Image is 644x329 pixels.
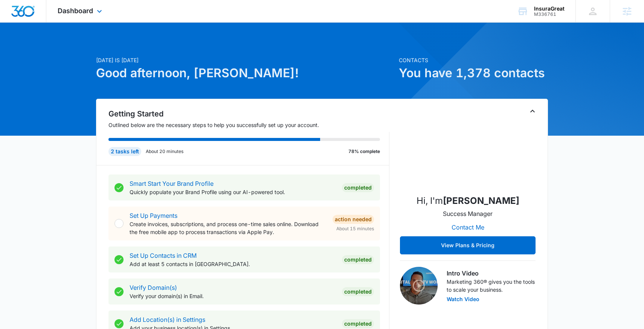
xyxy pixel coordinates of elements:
[130,284,177,291] a: Verify Domain(s)
[130,260,336,268] p: Add at least 5 contacts in [GEOGRAPHIC_DATA].
[342,319,374,328] div: Completed
[130,252,197,259] a: Set Up Contacts in CRM
[348,148,380,155] p: 78% complete
[130,188,336,196] p: Quickly populate your Brand Profile using our AI-powered tool.
[130,212,177,219] a: Set Up Payments
[130,292,336,300] p: Verify your domain(s) in Email.
[342,287,374,296] div: Completed
[336,225,374,232] span: About 15 minutes
[108,108,389,119] h2: Getting Started
[130,180,214,187] a: Smart Start Your Brand Profile
[400,267,438,305] img: Intro Video
[333,215,374,224] div: Action Needed
[528,107,537,116] button: Toggle Collapse
[58,7,93,15] span: Dashboard
[417,194,519,208] p: Hi, I'm
[130,220,327,236] p: Create invoices, subscriptions, and process one-time sales online. Download the free mobile app t...
[447,297,479,302] button: Watch Video
[96,64,394,82] h1: Good afternoon, [PERSON_NAME]!
[399,64,548,82] h1: You have 1,378 contacts
[400,236,536,254] button: View Plans & Pricing
[399,56,548,64] p: Contacts
[447,278,536,294] p: Marketing 360® gives you the tools to scale your business.
[447,269,536,278] h3: Intro Video
[534,6,565,12] div: account name
[443,195,519,206] strong: [PERSON_NAME]
[146,148,183,155] p: About 20 minutes
[444,218,492,236] button: Contact Me
[534,12,565,17] div: account id
[443,209,493,218] p: Success Manager
[430,113,505,188] img: Sydney Elder
[342,183,374,192] div: Completed
[108,147,141,156] div: 2 tasks left
[130,316,205,323] a: Add Location(s) in Settings
[96,56,394,64] p: [DATE] is [DATE]
[342,255,374,264] div: Completed
[108,121,389,129] p: Outlined below are the necessary steps to help you successfully set up your account.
